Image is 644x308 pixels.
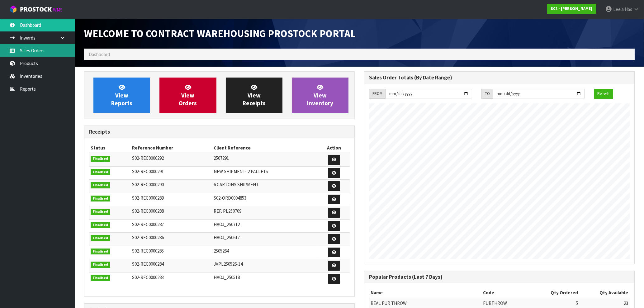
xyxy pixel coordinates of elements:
[93,78,150,113] a: ViewReports
[214,221,240,227] span: HAOJ_250712
[91,209,110,215] span: Finalised
[226,78,282,113] a: ViewReceipts
[580,288,630,298] th: Qty Available
[132,221,164,227] span: S02-REC0000287
[132,208,164,214] span: S02-REC0000288
[89,129,350,135] h3: Receipts
[91,249,110,255] span: Finalised
[214,235,240,240] span: HAOJ_250617
[132,235,164,240] span: S02-REC0000286
[369,75,630,81] h3: Sales Order Totals (By Date Range)
[625,6,632,12] span: Hao
[214,195,246,201] span: S02-ORD0004853
[84,27,356,40] span: Welcome to Contract Warehousing ProStock Portal
[132,168,164,174] span: S02-REC0000291
[214,248,229,254] span: 2505264
[91,235,110,241] span: Finalised
[91,169,110,175] span: Finalised
[111,83,132,107] span: View Reports
[91,222,110,228] span: Finalised
[551,6,592,11] strong: S02 - [PERSON_NAME]
[369,288,481,298] th: Name
[318,143,350,153] th: Action
[132,274,164,280] span: S02-REC0000283
[243,83,266,107] span: View Receipts
[292,78,348,113] a: ViewInventory
[369,89,386,99] div: FROM
[91,156,110,162] span: Finalised
[132,261,164,267] span: S02-REC0000284
[179,83,197,107] span: View Orders
[214,168,268,174] span: NEW SHIPMENT- 2 PALLETS
[594,89,613,99] button: Refresh
[481,89,493,99] div: TO
[91,262,110,268] span: Finalised
[131,143,212,153] th: Reference Number
[89,143,131,153] th: Status
[307,83,333,107] span: View Inventory
[91,196,110,202] span: Finalised
[91,182,110,188] span: Finalised
[159,78,216,113] a: ViewOrders
[214,182,259,187] span: 6 CARTONS SHIPMENT
[481,288,532,298] th: Code
[91,275,110,281] span: Finalised
[214,274,240,280] span: HAOJ_250518
[214,208,241,214] span: REF. PL250709
[9,5,17,13] img: cube-alt.png
[132,248,164,254] span: S02-REC0000285
[532,288,580,298] th: Qty Ordered
[53,7,63,13] small: WMS
[132,195,164,201] span: S02-REC0000289
[132,182,164,187] span: S02-REC0000290
[20,5,52,13] span: ProStock
[212,143,318,153] th: Client Reference
[369,274,630,280] h3: Popular Products (Last 7 Days)
[214,155,229,161] span: 2507291
[89,51,110,57] span: Dashboard
[613,6,624,12] span: Leela
[132,155,164,161] span: S02-REC0000292
[214,261,243,267] span: JVPL250526-14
